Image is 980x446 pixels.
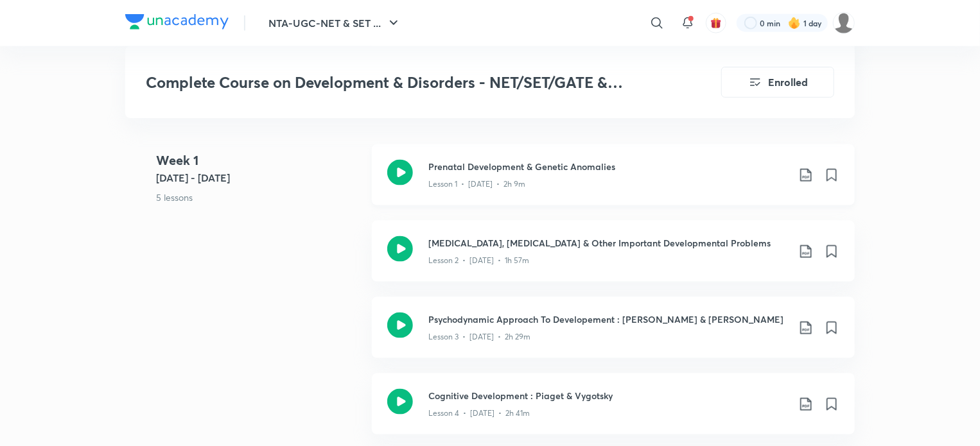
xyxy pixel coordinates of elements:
p: 5 lessons [156,191,362,204]
p: Lesson 3 • [DATE] • 2h 29m [428,331,530,343]
h3: Prenatal Development & Genetic Anomalies [428,160,788,173]
img: Kumarica [833,12,855,34]
img: streak [788,17,801,30]
h5: [DATE] - [DATE] [156,170,362,185]
button: NTA-UGC-NET & SET ... [261,10,409,36]
button: Enrolled [721,67,834,98]
p: Lesson 1 • [DATE] • 2h 9m [428,178,525,190]
a: Psychodynamic Approach To Developement : [PERSON_NAME] & [PERSON_NAME]Lesson 3 • [DATE] • 2h 29m [372,297,855,373]
p: Lesson 2 • [DATE] • 1h 57m [428,255,529,266]
h3: Cognitive Development : Piaget & Vygotsky [428,389,788,402]
h3: [MEDICAL_DATA], [MEDICAL_DATA] & Other Important Developmental Problems [428,236,788,250]
h3: Psychodynamic Approach To Developement : [PERSON_NAME] & [PERSON_NAME] [428,313,788,326]
h4: Week 1 [156,151,362,170]
p: Lesson 4 • [DATE] • 2h 41m [428,407,530,419]
img: Company Logo [125,14,229,30]
img: avatar [710,17,722,29]
a: Company Logo [125,14,229,33]
a: Prenatal Development & Genetic AnomaliesLesson 1 • [DATE] • 2h 9m [372,144,855,221]
button: avatar [706,13,726,33]
h3: Complete Course on Development & Disorders - NET/SET/GATE & Clinical Psychology [146,73,649,92]
a: [MEDICAL_DATA], [MEDICAL_DATA] & Other Important Developmental ProblemsLesson 2 • [DATE] • 1h 57m [372,221,855,297]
